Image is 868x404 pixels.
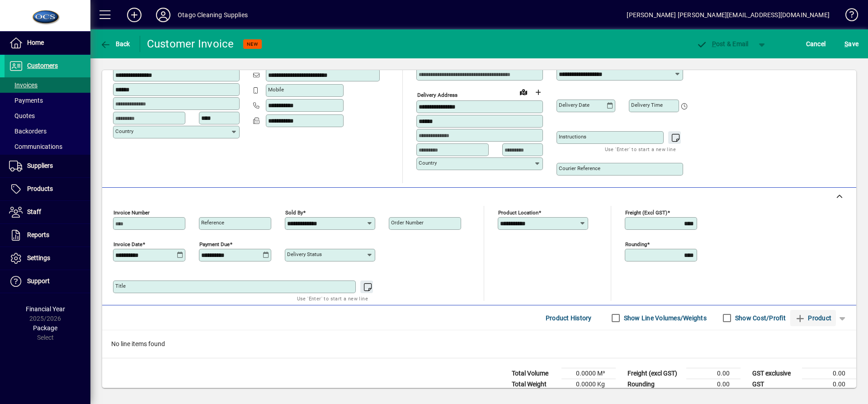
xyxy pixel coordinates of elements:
td: 0.0000 M³ [561,368,616,379]
div: [PERSON_NAME] [PERSON_NAME][EMAIL_ADDRESS][DOMAIN_NAME] [627,8,830,22]
mat-label: Reference [201,219,224,226]
a: Staff [5,201,90,223]
app-page-header-button: Back [90,36,140,52]
td: Freight (excl GST) [623,368,686,379]
mat-label: Invoice date [113,241,142,247]
span: Staff [27,208,41,215]
td: 0.00 [686,379,741,390]
span: ave [844,37,859,51]
span: S [844,40,848,48]
label: Show Line Volumes/Weights [622,314,707,323]
span: Suppliers [27,162,53,169]
a: Suppliers [5,155,90,177]
span: NEW [247,41,258,47]
mat-hint: Use 'Enter' to start a new line [605,144,676,154]
td: 0.0000 Kg [561,379,616,390]
a: View on map [516,85,531,99]
span: ost & Email [696,40,749,48]
button: Back [98,36,132,52]
span: Package [33,324,57,332]
mat-label: Mobile [268,86,284,93]
span: Home [27,39,44,46]
span: P [712,40,716,48]
a: Payments [5,93,90,108]
a: Communications [5,139,90,154]
mat-label: Payment due [199,241,230,247]
span: Financial Year [26,305,65,313]
button: Product History [542,310,595,326]
a: Reports [5,224,90,247]
td: Rounding [623,379,686,390]
td: 0.00 [686,368,741,379]
mat-label: Country [419,160,437,166]
a: Home [5,32,90,54]
mat-label: Title [115,283,126,289]
mat-label: Delivery date [559,102,590,108]
button: Post & Email [692,36,753,52]
span: Product [795,311,831,325]
td: Total Weight [507,379,561,390]
mat-label: Rounding [625,241,647,247]
div: Otago Cleaning Supplies [178,8,248,22]
div: No line items found [102,330,856,358]
mat-label: Freight (excl GST) [625,209,667,216]
button: Add [120,7,149,23]
mat-label: Courier Reference [559,165,600,171]
span: Cancel [806,37,826,51]
span: Support [27,277,50,285]
span: Settings [27,254,50,261]
a: Support [5,270,90,293]
mat-label: Sold by [285,209,303,216]
a: Settings [5,247,90,270]
span: Backorders [9,128,47,135]
span: Customers [27,62,58,69]
button: Profile [149,7,178,23]
mat-label: Invoice number [113,209,150,216]
label: Show Cost/Profit [733,314,786,323]
div: Customer Invoice [147,37,234,51]
td: 0.00 [802,368,856,379]
button: Choose address [531,85,545,100]
button: Product [790,310,836,326]
a: Invoices [5,77,90,93]
td: GST exclusive [748,368,802,379]
mat-label: Delivery time [631,102,663,108]
span: Reports [27,231,49,238]
td: GST [748,379,802,390]
span: Quotes [9,112,35,119]
button: Cancel [804,36,828,52]
span: Products [27,185,53,192]
span: Product History [546,311,592,325]
a: Backorders [5,124,90,139]
span: Payments [9,97,43,104]
span: Communications [9,143,62,150]
mat-label: Country [115,128,133,134]
span: Back [100,40,130,48]
a: Quotes [5,108,90,124]
td: 0.00 [802,379,856,390]
mat-label: Delivery status [287,251,322,257]
button: Save [842,36,861,52]
a: Knowledge Base [839,2,857,31]
a: Products [5,178,90,200]
mat-label: Order number [391,219,424,226]
mat-label: Product location [498,209,538,216]
td: Total Volume [507,368,561,379]
span: Invoices [9,81,38,89]
mat-label: Instructions [559,133,586,140]
mat-hint: Use 'Enter' to start a new line [297,293,368,304]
